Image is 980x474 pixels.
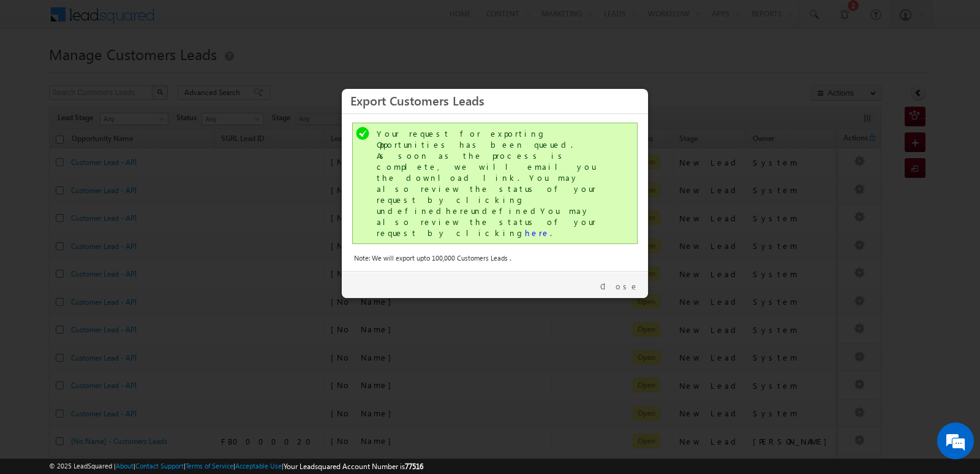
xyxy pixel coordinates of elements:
[49,461,423,472] span: © 2025 LeadSquared | | | | |
[284,462,423,471] span: Your Leadsquared Account Number is
[405,462,423,471] span: 77516
[186,462,233,470] a: Terms of Service
[350,90,639,111] h3: Export Customers Leads
[600,281,639,292] a: Close
[116,462,134,470] a: About
[235,462,282,470] a: Acceptable Use
[377,128,616,239] div: Your request for exporting Opportunities has been queued. As soon as the process is complete, we ...
[354,253,636,264] div: Note: We will export upto 100,000 Customers Leads .
[135,462,184,470] a: Contact Support
[525,227,550,238] a: here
